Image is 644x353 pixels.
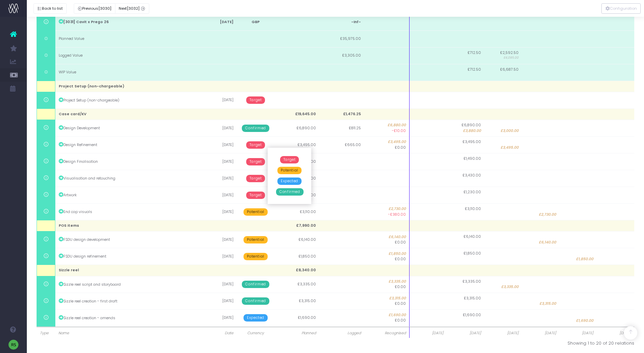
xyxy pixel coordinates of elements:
[368,206,406,212] span: £2,730.00
[319,120,364,137] td: £811.25
[500,128,519,134] span: £3,000.00
[395,284,406,290] span: £0.00
[98,6,111,11] span: [3030]
[242,125,269,132] span: Confirmed
[237,14,274,30] td: GBP
[274,293,319,309] td: £3,315.00
[240,331,271,336] span: Currency
[206,331,233,336] span: Date
[246,175,265,182] span: Target
[203,231,237,248] td: [DATE]
[242,297,269,305] span: Confirmed
[488,331,519,336] span: [DATE]
[246,96,265,104] span: Target
[55,204,203,220] td: End cap visuals
[74,3,115,14] button: Previous[3030]
[368,251,406,257] span: £1,850.00
[576,257,593,262] span: £1,850.00
[465,206,481,212] span: £3,110.00
[277,178,302,185] span: Expected
[447,64,484,81] td: £712.50
[463,128,481,134] span: £3,880.00
[55,187,203,204] td: Artwork
[274,137,319,153] td: £3,495.00
[319,47,364,64] td: £3,305.00
[274,309,319,326] td: £1,690.00
[368,312,406,318] span: £1,690.00
[319,137,364,153] td: £665.00
[55,309,203,326] td: Sizzle reel creation - amends
[539,240,556,245] span: £6,140.00
[244,253,267,260] span: Potential
[55,30,203,47] td: Planned Value
[601,3,641,14] div: Vertical button group
[58,331,200,336] span: Name
[55,47,203,64] td: Logged Value
[203,153,237,170] td: [DATE]
[319,30,364,47] td: £35,975.00
[368,234,406,240] span: £6,140.00
[274,265,319,276] td: £8,340.00
[280,156,299,163] span: Target
[246,158,265,165] span: Target
[464,156,481,161] span: £1,490.00
[203,293,237,309] td: [DATE]
[55,276,203,293] td: Sizzle reel script and storyboard
[340,340,634,347] div: Showing 1 to 20 of 20 relations
[115,3,149,14] button: Next[3032]
[563,331,594,336] span: [DATE]
[276,188,303,196] span: Confirmed
[203,92,237,109] td: [DATE]
[464,234,481,239] span: £6,140.00
[450,331,481,336] span: [DATE]
[500,145,519,150] span: £3,495.00
[274,109,319,120] td: £19,645.00
[203,14,237,30] td: [DATE]
[246,192,265,199] span: Target
[55,137,203,153] td: Design Refinement
[464,190,481,195] span: £1,230.00
[274,120,319,137] td: £6,890.00
[55,265,203,276] td: Sizzle reel
[127,6,140,11] span: [3032]
[203,204,237,220] td: [DATE]
[484,64,522,81] td: £6,687.50
[484,47,522,64] td: £2,592.50
[368,139,406,145] span: £3,495.00
[55,153,203,170] td: Design Finalisation
[244,236,267,243] span: Potential
[203,187,237,204] td: [DATE]
[488,56,519,60] span: £4,095.00
[203,309,237,326] td: [DATE]
[203,248,237,265] td: [DATE]
[55,81,203,92] td: Project Setup (non-chargeable)
[203,276,237,293] td: [DATE]
[600,331,631,336] span: [DATE]
[244,314,268,322] span: Expected
[319,109,364,120] td: £1,476.25
[8,340,18,350] img: images/default_profile_image.png
[525,331,556,336] span: [DATE]
[274,248,319,265] td: £1,850.00
[203,120,237,137] td: [DATE]
[395,257,406,262] span: £0.00
[55,170,203,187] td: Visualisation and retouching
[464,251,481,256] span: £1,850.00
[274,204,319,220] td: £3,110.00
[55,293,203,309] td: Sizzle reel creation - first draft
[395,145,406,150] span: £0.00
[576,318,593,324] span: £1,690.00
[246,141,265,149] span: Target
[55,14,203,30] td: [3031] Cavit x Prego 26
[539,301,556,306] span: £3,315.00
[368,279,406,284] span: £3,335.00
[55,220,203,231] td: POS items
[274,231,319,248] td: £6,140.00
[463,279,481,284] span: £3,335.00
[368,123,406,128] span: £6,880.00
[244,208,267,216] span: Potential
[463,173,481,178] span: £3,430.00
[392,128,406,134] span: -£10.00
[368,331,406,336] span: Recognised
[277,167,301,174] span: Potential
